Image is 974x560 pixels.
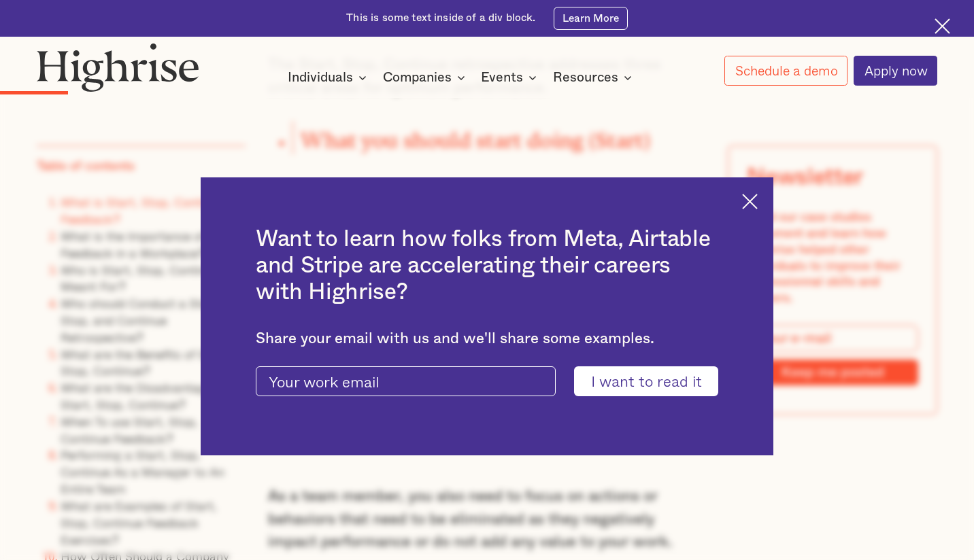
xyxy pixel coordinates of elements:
form: current-ascender-blog-article-modal-form [256,366,718,397]
div: Companies [383,69,469,86]
div: Share your email with us and we'll share some examples. [256,330,718,347]
a: Learn More [554,7,627,30]
div: Companies [383,69,452,86]
img: Cross icon [935,18,950,34]
div: Events [481,69,523,86]
img: Highrise logo [37,43,199,92]
input: Your work email [256,366,556,397]
div: Individuals [288,69,371,86]
div: Events [481,69,541,86]
a: Apply now [854,56,937,86]
input: I want to read it [574,366,718,397]
div: Resources [553,69,618,86]
div: This is some text inside of a div block. [346,11,535,25]
h2: Want to learn how folks from Meta, Airtable and Stripe are accelerating their careers with Highrise? [256,226,718,306]
div: Resources [553,69,636,86]
a: Schedule a demo [724,56,847,86]
img: Cross icon [742,194,758,209]
div: Individuals [288,69,353,86]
